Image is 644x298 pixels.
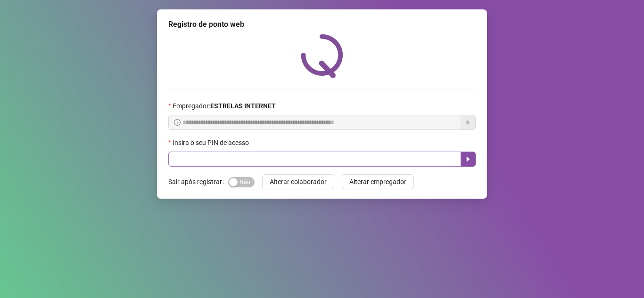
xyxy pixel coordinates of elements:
span: info-circle [174,119,181,126]
img: QRPoint [301,34,343,78]
span: caret-right [464,155,472,163]
button: Alterar colaborador [262,174,334,189]
strong: ESTRELAS INTERNET [210,102,276,110]
label: Sair após registrar [168,174,228,189]
span: Alterar empregador [349,177,406,187]
button: Alterar empregador [342,174,414,189]
span: Empregador : [173,101,276,111]
span: Alterar colaborador [270,177,327,187]
div: Registro de ponto web [168,19,476,30]
label: Insira o seu PIN de acesso [168,137,255,148]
